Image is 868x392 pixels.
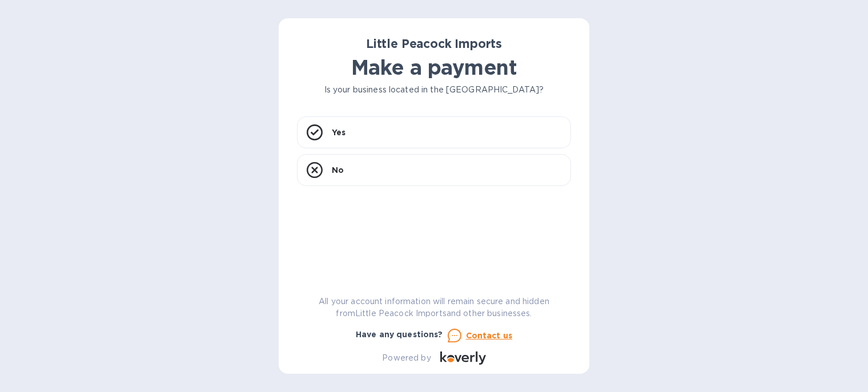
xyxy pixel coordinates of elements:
[332,127,345,138] p: Yes
[366,37,502,51] b: Little Peacock Imports
[382,352,431,364] p: Powered by
[297,55,571,79] h1: Make a payment
[466,331,513,340] u: Contact us
[332,164,344,176] p: No
[356,330,443,339] b: Have any questions?
[297,296,571,320] p: All your account information will remain secure and hidden from Little Peacock Imports and other ...
[297,84,571,96] p: Is your business located in the [GEOGRAPHIC_DATA]?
